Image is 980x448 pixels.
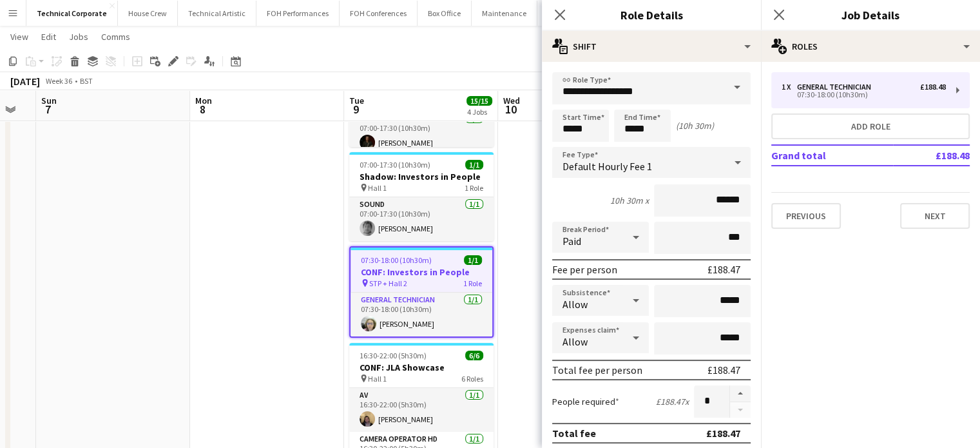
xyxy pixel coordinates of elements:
[542,31,761,62] div: Shift
[43,76,75,86] span: Week 36
[26,1,118,26] button: Technical Corporate
[552,263,617,276] div: Fee per person
[461,374,483,384] span: 6 Roles
[610,195,649,206] div: 10h 30m x
[707,364,740,376] div: £188.47
[101,31,130,43] span: Comms
[467,107,492,117] div: 4 Jobs
[369,278,407,288] span: STP + Hall 2
[761,31,980,62] div: Roles
[36,28,61,45] a: Edit
[195,95,212,106] span: Mon
[340,1,418,26] button: FOH Conferences
[782,92,946,98] div: 07:30-18:00 (10h30m)
[10,31,28,43] span: View
[542,6,761,23] h3: Role Details
[360,160,430,170] span: 07:00-17:30 (10h30m)
[465,351,483,360] span: 6/6
[562,335,588,348] span: Allow
[368,374,387,384] span: Hall 1
[80,76,93,86] div: BST
[118,1,178,26] button: House Crew
[360,351,427,360] span: 16:30-22:00 (5h30m)
[893,145,970,166] td: £188.48
[501,102,520,117] span: 10
[69,31,88,43] span: Jobs
[463,278,482,288] span: 1 Role
[349,152,494,241] app-job-card: 07:00-17:30 (10h30m)1/1Shadow: Investors in People Hall 11 RoleSound1/107:00-17:30 (10h30m)[PERSO...
[562,235,581,248] span: Paid
[465,183,483,193] span: 1 Role
[552,364,642,376] div: Total fee per person
[771,145,893,166] td: Grand total
[10,75,40,88] div: [DATE]
[349,112,494,155] app-card-role: Stage Manager1/107:00-17:30 (10h30m)[PERSON_NAME]
[771,203,841,229] button: Previous
[676,120,714,131] div: (10h 30m)
[361,255,432,265] span: 07:30-18:00 (10h30m)
[96,28,135,45] a: Comms
[562,298,588,311] span: Allow
[920,83,946,92] div: £188.48
[707,263,740,276] div: £188.47
[349,362,494,373] h3: CONF: JLA Showcase
[730,385,751,402] button: Increase
[472,1,537,26] button: Maintenance
[552,427,596,440] div: Total fee
[349,197,494,241] app-card-role: Sound1/107:00-17:30 (10h30m)[PERSON_NAME]
[349,388,494,432] app-card-role: AV1/116:30-22:00 (5h30m)[PERSON_NAME]
[900,203,970,229] button: Next
[256,1,340,26] button: FOH Performances
[64,28,93,45] a: Jobs
[39,102,57,117] span: 7
[41,31,56,43] span: Edit
[351,266,492,278] h3: CONF: Investors in People
[465,160,483,170] span: 1/1
[351,293,492,336] app-card-role: General Technician1/107:30-18:00 (10h30m)[PERSON_NAME]
[349,171,494,182] h3: Shadow: Investors in People
[761,6,980,23] h3: Job Details
[552,396,619,407] label: People required
[782,83,797,92] div: 1 x
[41,95,57,106] span: Sun
[5,28,34,45] a: View
[656,396,689,407] div: £188.47 x
[503,95,520,106] span: Wed
[349,95,364,106] span: Tue
[418,1,472,26] button: Box Office
[368,183,387,193] span: Hall 1
[349,246,494,338] app-job-card: 07:30-18:00 (10h30m)1/1CONF: Investors in People STP + Hall 21 RoleGeneral Technician1/107:30-18:...
[347,102,364,117] span: 9
[466,96,492,106] span: 15/15
[797,83,876,92] div: General Technician
[193,102,212,117] span: 8
[464,255,482,265] span: 1/1
[771,113,970,139] button: Add role
[562,160,652,173] span: Default Hourly Fee 1
[706,427,740,440] div: £188.47
[178,1,256,26] button: Technical Artistic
